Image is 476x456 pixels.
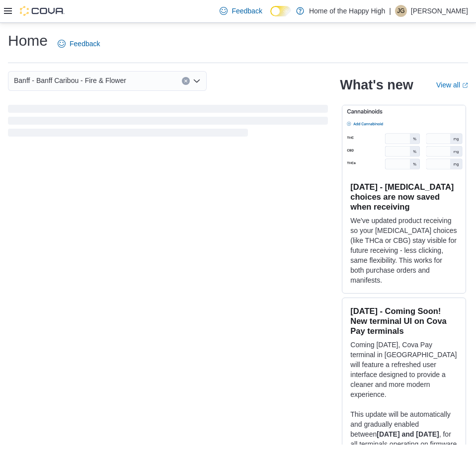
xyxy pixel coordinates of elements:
h1: Home [8,31,48,51]
p: We've updated product receiving so your [MEDICAL_DATA] choices (like THCa or CBG) stay visible fo... [350,216,458,285]
p: Home of the Happy High [309,5,385,17]
span: Loading [8,107,328,139]
p: | [389,5,391,17]
button: Clear input [182,77,190,85]
img: Cova [20,6,65,16]
strong: [DATE] and [DATE] [377,430,439,438]
a: Feedback [216,1,266,21]
svg: External link [462,82,468,88]
h2: What's new [340,77,413,93]
span: Banff - Banff Caribou - Fire & Flower [14,75,126,86]
span: JG [397,5,404,17]
button: Open list of options [193,77,201,85]
a: View allExternal link [436,81,468,89]
span: Dark Mode [270,16,271,17]
input: Dark Mode [270,6,291,16]
span: Feedback [70,39,100,49]
p: [PERSON_NAME] [411,5,468,17]
span: Feedback [232,6,262,16]
h3: [DATE] - Coming Soon! New terminal UI on Cova Pay terminals [350,306,458,336]
h3: [DATE] - [MEDICAL_DATA] choices are now saved when receiving [350,182,458,212]
p: Coming [DATE], Cova Pay terminal in [GEOGRAPHIC_DATA] will feature a refreshed user interface des... [350,340,458,399]
div: Joseph Guttridge [395,5,407,17]
a: Feedback [54,34,104,54]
